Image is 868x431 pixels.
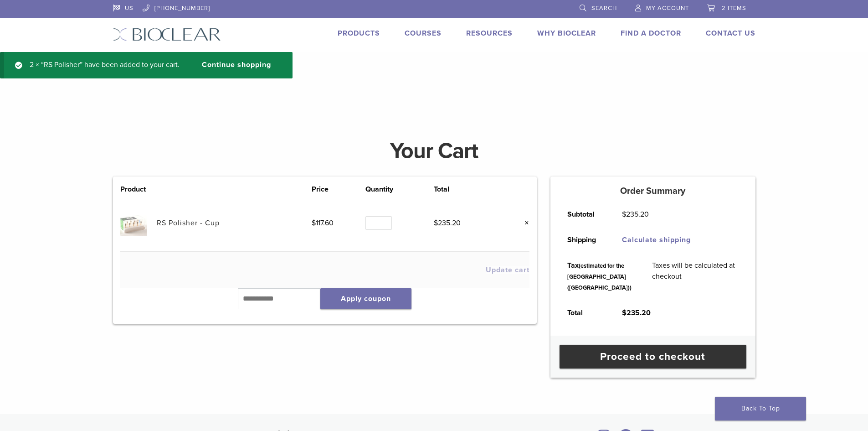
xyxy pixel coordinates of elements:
[312,218,334,228] bdi: 117.60
[722,5,746,12] span: 2 items
[560,345,746,369] a: Proceed to checkout
[567,262,632,291] small: (estimated for the [GEOGRAPHIC_DATA] ([GEOGRAPHIC_DATA]))
[591,5,617,12] span: Search
[320,288,411,309] button: Apply coupon
[557,300,612,326] th: Total
[622,210,649,219] bdi: 235.20
[537,29,596,38] a: Why Bioclear
[486,266,529,274] button: Update cart
[621,29,681,38] a: Find A Doctor
[434,184,500,195] th: Total
[120,184,157,195] th: Product
[365,184,434,195] th: Quantity
[706,29,755,38] a: Contact Us
[405,29,442,38] a: Courses
[646,5,689,12] span: My Account
[106,140,762,162] h1: Your Cart
[622,308,651,317] bdi: 235.20
[187,59,278,71] a: Continue shopping
[557,253,642,300] th: Tax
[466,29,513,38] a: Resources
[715,397,806,421] a: Back To Top
[622,235,691,244] a: Calculate shipping
[434,218,438,228] span: $
[642,253,749,300] td: Taxes will be calculated at checkout
[557,202,612,227] th: Subtotal
[434,218,461,228] bdi: 235.20
[518,217,529,229] a: Remove this item
[557,227,612,253] th: Shipping
[622,308,627,317] span: $
[312,184,365,195] th: Price
[622,210,626,219] span: $
[338,29,380,38] a: Products
[157,218,220,228] a: RS Polisher - Cup
[312,218,316,228] span: $
[120,209,147,236] img: RS Polisher - Cup
[113,28,221,41] img: Bioclear
[550,186,755,197] h5: Order Summary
